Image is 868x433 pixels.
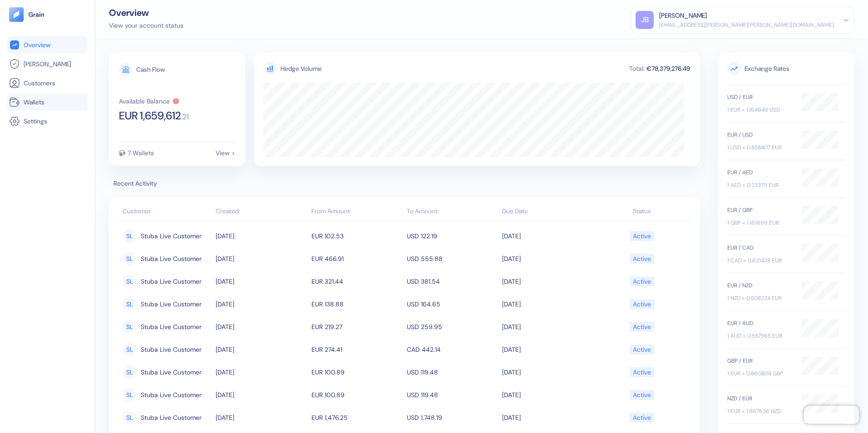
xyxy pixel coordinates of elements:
[727,407,793,415] div: 1 EUR = 1.967636 NZD
[213,293,309,315] td: [DATE]
[633,387,651,403] div: Active
[727,369,793,378] div: 1 EUR = 0.860808 GBP
[141,319,202,335] span: Stuba Live Customer
[659,21,834,29] div: [EMAIL_ADDRESS][PERSON_NAME][PERSON_NAME][DOMAIN_NAME]
[500,225,595,247] td: [DATE]
[727,294,793,302] div: 1 NZD = 0.508224 EUR
[404,293,500,315] td: USD 164.65
[633,410,651,425] div: Active
[727,281,793,290] div: EUR / NZD
[633,228,651,244] div: Active
[727,93,793,101] div: USD / EUR
[404,247,500,270] td: USD 555.88
[9,116,86,127] a: Settings
[309,247,404,270] td: EUR 466.91
[213,203,309,221] th: Created
[109,8,183,17] div: Overview
[9,97,86,108] a: Wallets
[404,384,500,406] td: USD 119.48
[141,274,202,289] span: Stuba Live Customer
[633,364,651,380] div: Active
[119,98,180,105] button: Available Balance
[727,62,845,75] span: Exchange Rates
[28,11,45,18] img: logo
[727,244,793,252] div: EUR / CAD
[119,98,170,104] div: Available Balance
[804,406,859,424] iframe: Chatra live chat
[404,338,500,361] td: CAD 442.14
[500,270,595,293] td: [DATE]
[123,365,136,379] div: SL
[636,11,654,29] div: JB
[404,225,500,247] td: USD 122.19
[136,66,165,73] div: Cash Flow
[404,203,500,221] th: To Amount
[628,65,646,72] div: Total:
[500,293,595,315] td: [DATE]
[633,319,651,335] div: Active
[141,410,202,425] span: Stuba Live Customer
[500,315,595,338] td: [DATE]
[404,315,500,338] td: USD 259.95
[123,275,136,288] div: SL
[727,168,793,177] div: EUR / AED
[309,270,404,293] td: EUR 321.44
[141,342,202,357] span: Stuba Live Customer
[213,225,309,247] td: [DATE]
[123,388,136,402] div: SL
[216,150,235,156] div: View >
[213,406,309,429] td: [DATE]
[9,7,24,22] img: logo-tablet-V2.svg
[633,296,651,312] div: Active
[141,364,202,380] span: Stuba Live Customer
[123,320,136,334] div: SL
[119,110,181,121] span: EUR 1,659,612
[727,181,793,189] div: 1 AED = 0.233711 EUR
[727,319,793,327] div: EUR / AUD
[404,270,500,293] td: USD 381.54
[598,207,686,216] div: Status
[24,98,44,107] span: Wallets
[118,203,213,221] th: Customer
[727,143,793,152] div: 1 USD = 0.858407 EUR
[309,338,404,361] td: EUR 274.41
[500,384,595,406] td: [DATE]
[213,247,309,270] td: [DATE]
[181,113,189,121] span: . 21
[309,384,404,406] td: EUR 100.89
[633,342,651,357] div: Active
[9,39,86,50] a: Overview
[123,252,136,266] div: SL
[727,106,793,114] div: 1 EUR = 1.164949 USD
[128,150,154,156] div: 7 Wallets
[141,228,202,244] span: Stuba Live Customer
[309,361,404,384] td: EUR 100.89
[633,274,651,289] div: Active
[309,225,404,247] td: EUR 102.53
[727,219,793,227] div: 1 GBP = 1.161699 EUR
[123,411,136,424] div: SL
[109,21,183,30] div: View your account status
[727,256,793,265] div: 1 CAD = 0.621438 EUR
[213,384,309,406] td: [DATE]
[309,406,404,429] td: EUR 1,476.25
[309,203,404,221] th: From Amount
[727,332,793,340] div: 1 AUD = 0.557565 EUR
[309,293,404,315] td: EUR 138.88
[646,65,691,72] div: €78,379,276.49
[727,357,793,365] div: GBP / EUR
[123,229,136,243] div: SL
[633,251,651,266] div: Active
[213,270,309,293] td: [DATE]
[141,251,202,266] span: Stuba Live Customer
[9,78,86,89] a: Customers
[727,206,793,214] div: EUR / GBP
[404,361,500,384] td: USD 119.48
[213,361,309,384] td: [DATE]
[213,315,309,338] td: [DATE]
[727,394,793,403] div: NZD / EUR
[309,315,404,338] td: EUR 219.27
[500,406,595,429] td: [DATE]
[281,64,322,74] div: Hedge Volume
[24,79,55,88] span: Customers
